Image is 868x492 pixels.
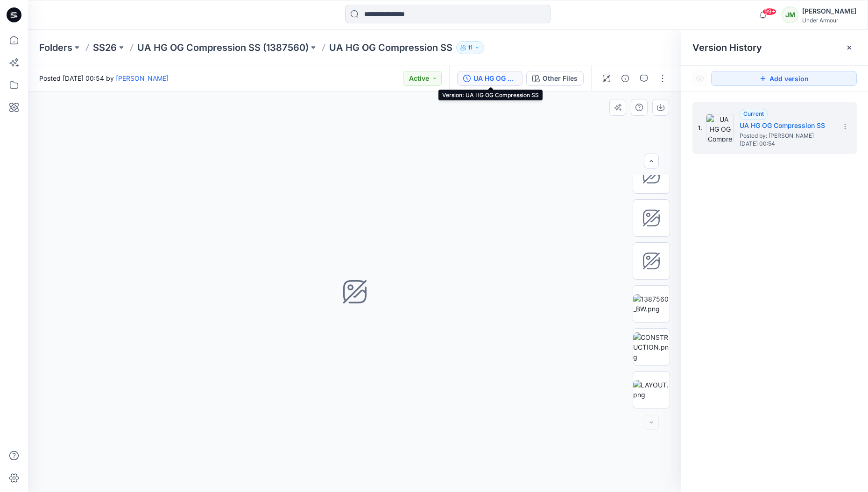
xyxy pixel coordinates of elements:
[782,7,798,23] div: JM
[740,131,833,141] span: Posted by: Jakub Makowski
[618,71,633,86] button: Details
[456,41,484,54] button: 11
[39,73,169,83] span: Posted [DATE] 00:54 by
[39,41,72,54] a: Folders
[740,141,833,147] span: [DATE] 00:54
[468,42,473,53] p: 11
[802,6,856,17] div: [PERSON_NAME]
[473,73,516,84] div: UA HG OG Compression SS
[706,114,734,142] img: UA HG OG Compression SS
[802,17,856,24] div: Under Armour
[711,71,857,86] button: Add version
[743,110,764,117] span: Current
[846,44,853,51] button: Close
[137,41,309,54] a: UA HG OG Compression SS (1387560)
[633,332,670,362] img: CONSTRUCTION.png
[692,42,762,53] span: Version History
[692,71,707,86] button: Show Hidden Versions
[762,8,776,15] span: 99+
[526,71,584,86] button: Other Files
[633,380,670,400] img: LAYOUT.png
[116,74,169,82] a: [PERSON_NAME]
[93,41,117,54] a: SS26
[698,124,702,132] span: 1.
[329,41,452,54] p: UA HG OG Compression SS
[457,71,522,86] button: UA HG OG Compression SS
[740,120,833,131] h5: UA HG OG Compression SS
[633,294,670,314] img: 1387560_BW.png
[543,73,578,84] div: Other Files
